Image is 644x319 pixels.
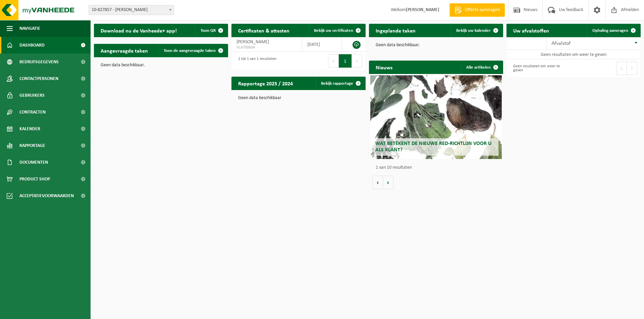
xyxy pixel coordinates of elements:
[352,54,362,68] button: Next
[164,49,216,53] span: Toon de aangevraagde taken
[506,50,641,59] td: Geen resultaten om weer te geven
[195,24,227,37] button: Toon QR
[383,176,393,189] button: Volgende
[302,37,341,52] td: [DATE]
[94,44,155,57] h2: Aangevraagde taken
[19,121,40,137] span: Kalender
[19,137,45,154] span: Rapportage
[19,187,74,204] span: Acceptatievoorwaarden
[370,75,502,159] a: Wat betekent de nieuwe RED-richtlijn voor u als klant?
[510,61,570,76] div: Geen resultaten om weer te geven
[456,28,491,33] span: Bekijk uw kalender
[372,176,383,189] button: Vorige
[19,20,40,37] span: Navigatie
[627,62,637,75] button: Next
[587,24,640,37] a: Ophaling aanvragen
[369,24,422,37] h2: Ingeplande taken
[19,54,59,70] span: Bedrijfsgegevens
[238,96,359,100] p: Geen data beschikbaar
[406,7,439,12] strong: [PERSON_NAME]
[89,5,174,15] span: 10-827857 - GEIREGAT PETER - MELLE
[616,62,627,75] button: Previous
[158,44,227,57] a: Toon de aangevraagde taken
[369,61,399,74] h2: Nieuws
[19,104,46,121] span: Contracten
[316,77,365,90] a: Bekijk rapportage
[461,61,502,74] a: Alle artikelen
[328,54,339,68] button: Previous
[339,54,352,68] button: 1
[376,43,496,48] p: Geen data beschikbaar.
[235,54,276,68] div: 1 tot 1 van 1 resultaten
[309,24,365,37] a: Bekijk uw certificaten
[19,171,50,187] span: Product Shop
[19,154,48,171] span: Documenten
[375,141,491,153] span: Wat betekent de nieuwe RED-richtlijn voor u als klant?
[231,77,300,90] h2: Rapportage 2025 / 2024
[19,70,58,87] span: Contactpersonen
[94,24,183,37] h2: Download nu de Vanheede+ app!
[451,24,502,37] a: Bekijk uw kalender
[592,28,628,33] span: Ophaling aanvragen
[449,3,505,17] a: Offerte aanvragen
[551,41,571,46] span: Afvalstof
[506,24,556,37] h2: Uw afvalstoffen
[19,37,45,54] span: Dashboard
[463,7,501,13] span: Offerte aanvragen
[376,165,500,170] p: 1 van 10 resultaten
[236,39,269,45] span: [PERSON_NAME]
[19,87,45,104] span: Gebruikers
[236,45,297,50] span: VLA700604
[101,63,221,68] p: Geen data beschikbaar.
[201,28,216,33] span: Toon QR
[89,5,174,15] span: 10-827857 - GEIREGAT PETER - MELLE
[314,28,353,33] span: Bekijk uw certificaten
[231,24,296,37] h2: Certificaten & attesten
